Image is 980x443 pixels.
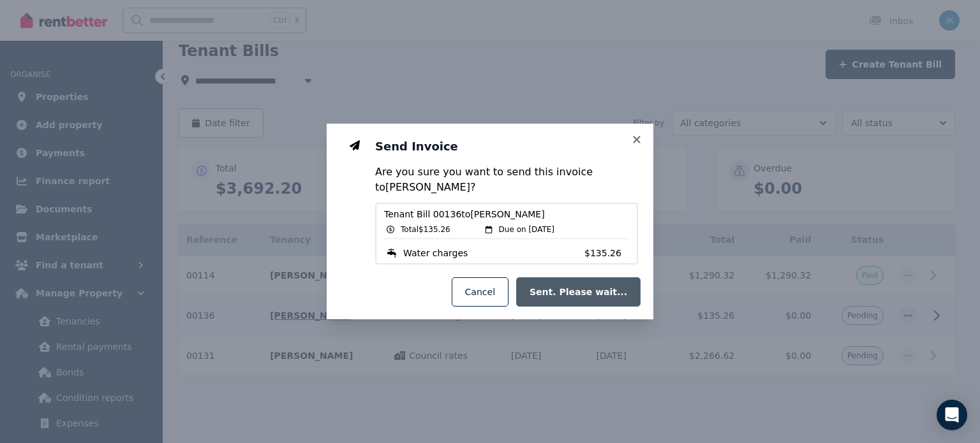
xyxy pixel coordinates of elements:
div: Open Intercom Messenger [937,400,967,430]
span: $135.26 [584,247,629,259]
h3: Send Invoice [375,139,638,154]
button: Sent. Please wait... [516,277,641,307]
span: Total $135.26 [401,224,450,235]
p: Are you sure you want to send this invoice to [PERSON_NAME] ? [375,164,638,195]
span: Due on [DATE] [499,224,554,235]
span: Tenant Bill 00136 to [PERSON_NAME] [384,208,629,221]
span: Water charges [403,247,468,259]
button: Cancel [452,277,509,307]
